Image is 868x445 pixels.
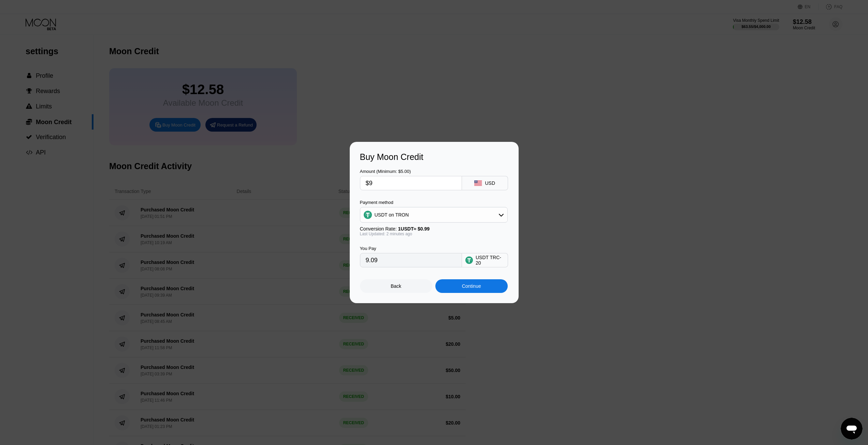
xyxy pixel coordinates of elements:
[360,152,508,162] div: Buy Moon Credit
[398,226,430,232] span: 1 USDT ≈ $0.99
[360,226,508,232] div: Conversion Rate:
[391,283,401,289] div: Back
[360,279,432,293] div: Back
[360,246,462,251] div: You Pay
[435,279,508,293] div: Continue
[462,283,481,289] div: Continue
[485,180,495,186] div: USD
[360,232,508,236] div: Last Updated: 2 minutes ago
[360,169,462,174] div: Amount (Minimum: $5.00)
[841,418,863,440] iframe: Button to launch messaging window
[476,255,504,266] div: USDT TRC-20
[375,212,409,218] div: USDT on TRON
[360,208,507,222] div: USDT on TRON
[360,200,508,205] div: Payment method
[366,176,456,190] input: $0.00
